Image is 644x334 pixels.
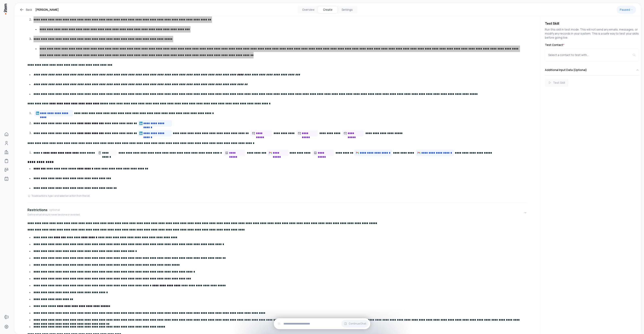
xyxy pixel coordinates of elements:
[3,3,7,15] img: Item Brain Logo
[19,7,32,12] a: Back
[545,21,639,26] h4: Test Skill
[548,53,632,57] div: Select a contact to test with...
[2,148,10,156] a: Companies
[2,175,10,183] a: Agents
[299,6,318,13] button: Overview
[545,65,639,75] button: Additional Input Data (Optional)
[27,213,80,216] p: Define what should never be done or avoided.
[318,6,337,13] button: Create
[49,208,60,212] span: optional
[2,313,10,321] a: Forms
[2,323,10,331] a: Settings
[349,322,366,325] span: Continue Chat
[337,6,357,13] button: Settings
[545,43,639,47] label: Test Contact
[341,320,369,328] button: Continue Chat
[2,157,10,165] a: implementations
[274,318,370,329] div: Continue Chat
[545,27,639,40] p: Run this skill in test mode. This will not send any emails, messages, or modify any records in yo...
[27,204,527,221] button: RestrictionsoptionalDefine what should never be done or avoided.
[27,207,47,212] h4: Restrictions
[2,139,10,147] a: Contacts
[27,194,90,198] div: To add actions, type / and select an action from the list.
[2,130,10,138] a: Home
[2,166,10,174] a: deals
[35,7,59,12] h1: [PERSON_NAME]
